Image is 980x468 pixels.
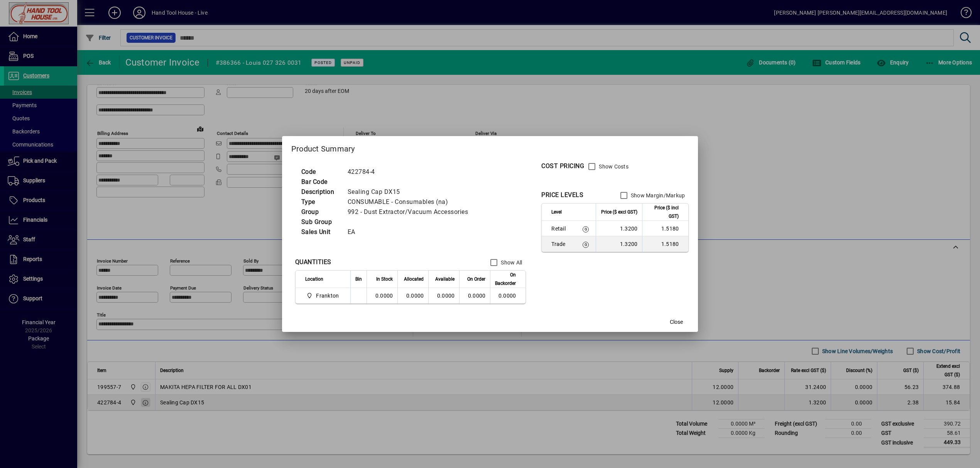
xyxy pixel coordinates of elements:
[467,275,485,283] span: On Order
[305,291,342,300] span: Frankton
[468,293,486,299] span: 0.0000
[596,236,642,252] td: 1.3200
[344,187,478,197] td: Sealing Cap DX15
[297,197,344,207] td: Type
[428,288,459,303] td: 0.0000
[367,288,397,303] td: 0.0000
[647,204,679,221] span: Price ($ incl GST)
[495,271,516,288] span: On Backorder
[404,275,424,283] span: Allocated
[297,217,344,227] td: Sub Group
[316,292,339,300] span: Frankton
[297,227,344,237] td: Sales Unit
[596,221,642,236] td: 1.3200
[499,259,522,266] label: Show All
[305,275,323,283] span: Location
[551,225,572,232] span: Retail
[297,187,344,197] td: Description
[344,227,478,237] td: EA
[490,288,525,303] td: 0.0000
[642,236,688,252] td: 1.5180
[670,318,683,326] span: Close
[597,163,629,170] label: Show Costs
[551,208,562,216] span: Level
[355,275,362,283] span: Bin
[297,167,344,177] td: Code
[642,221,688,236] td: 1.5180
[541,162,584,171] div: COST PRICING
[435,275,455,283] span: Available
[282,136,698,158] h2: Product Summary
[297,177,344,187] td: Bar Code
[297,207,344,217] td: Group
[344,197,478,207] td: CONSUMABLE - Consumables (na)
[295,258,331,267] div: QUANTITIES
[344,207,478,217] td: 992 - Dust Extractor/Vacuum Accessories
[344,167,478,177] td: 422784-4
[541,190,583,200] div: PRICE LEVELS
[629,192,685,199] label: Show Margin/Markup
[664,315,689,329] button: Close
[601,208,637,216] span: Price ($ excl GST)
[551,240,572,248] span: Trade
[397,288,428,303] td: 0.0000
[376,275,393,283] span: In Stock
